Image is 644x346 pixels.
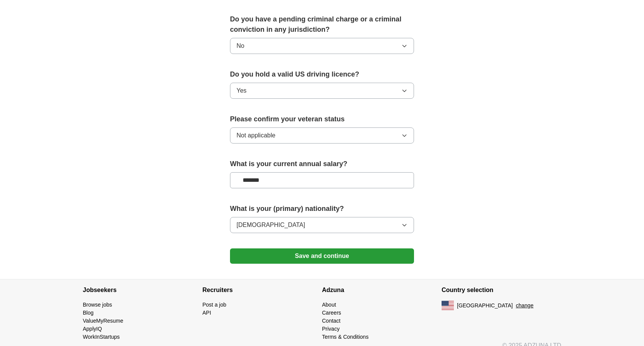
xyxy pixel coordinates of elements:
button: No [230,38,414,54]
span: [DEMOGRAPHIC_DATA] [237,220,305,230]
span: No [237,41,244,51]
a: WorkInStartups [83,334,120,340]
img: US flag [442,301,454,310]
span: Not applicable [237,131,275,140]
label: What is your (primary) nationality? [230,204,414,214]
a: About [322,302,336,308]
label: Do you have a pending criminal charge or a criminal conviction in any jurisdiction? [230,14,414,35]
a: Careers [322,310,341,316]
a: Blog [83,310,94,316]
button: Save and continue [230,248,414,264]
a: Post a job [202,302,226,308]
a: Terms & Conditions [322,334,368,340]
a: ApplyIQ [83,326,102,332]
span: Yes [237,86,246,95]
button: [DEMOGRAPHIC_DATA] [230,217,414,233]
button: change [516,302,534,310]
button: Not applicable [230,127,414,144]
a: Contact [322,318,340,324]
a: ValueMyResume [83,318,123,324]
a: Privacy [322,326,340,332]
label: Please confirm your veteran status [230,114,414,124]
a: Browse jobs [83,302,112,308]
span: [GEOGRAPHIC_DATA] [457,302,513,310]
button: Yes [230,83,414,99]
label: What is your current annual salary? [230,159,414,169]
h4: Country selection [442,279,561,301]
a: API [202,310,211,316]
label: Do you hold a valid US driving licence? [230,69,414,80]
